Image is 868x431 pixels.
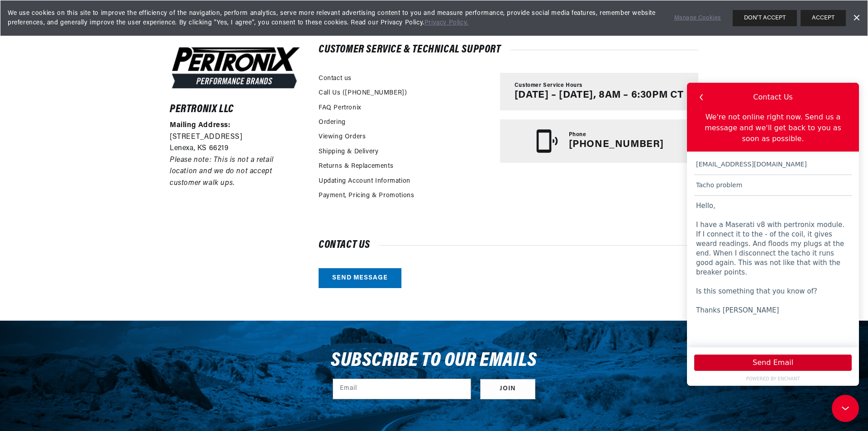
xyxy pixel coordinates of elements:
a: FAQ Pertronix [319,103,361,113]
p: [PHONE_NUMBER] [569,139,664,151]
button: DON'T ACCEPT [733,10,797,26]
p: [STREET_ADDRESS] [170,132,302,143]
a: Updating Account Information [319,176,410,186]
span: Phone [569,131,587,139]
textarea: Hello, I have a Maserati v8 with pertronix module. If I connect it to the - of the coil, it gives... [7,113,165,256]
div: Contact Us [66,9,105,20]
button: Send Email [7,272,165,288]
span: We use cookies on this site to improve the efficiency of the navigation, perform analytics, serve... [8,9,662,28]
a: Phone [PHONE_NUMBER] [500,119,698,163]
a: Dismiss Banner [849,11,863,25]
h2: Customer Service & Technical Support [319,45,698,54]
a: Manage Cookies [674,14,721,23]
span: Customer Service Hours [515,82,582,90]
input: Email [333,379,471,399]
a: Shipping & Delivery [319,147,378,157]
strong: Mailing Address: [170,122,231,129]
p: Lenexa, KS 66219 [170,143,302,155]
a: POWERED BY ENCHANT [4,293,168,299]
h6: Pertronix LLC [170,105,302,114]
a: Payment, Pricing & Promotions [319,191,414,201]
h3: Subscribe to our emails [331,352,537,369]
input: Subject [7,92,165,113]
a: Privacy Policy. [424,19,468,26]
div: We're not online right now. Send us a message and we'll get back to you as soon as possible. [4,29,168,65]
input: Email [7,71,165,92]
button: ACCEPT [801,10,846,26]
a: Viewing Orders [319,132,366,142]
a: Call Us ([PHONE_NUMBER]) [319,88,407,98]
em: Please note: This is not a retail location and we do not accept customer walk ups. [170,156,274,187]
a: Contact us [319,74,352,84]
p: [DATE] – [DATE], 8AM – 6:30PM CT [515,90,684,101]
a: Send message [319,268,401,289]
button: Subscribe [480,379,535,399]
a: Returns & Replacements [319,161,393,171]
a: Ordering [319,118,346,128]
h2: Contact us [319,241,698,250]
